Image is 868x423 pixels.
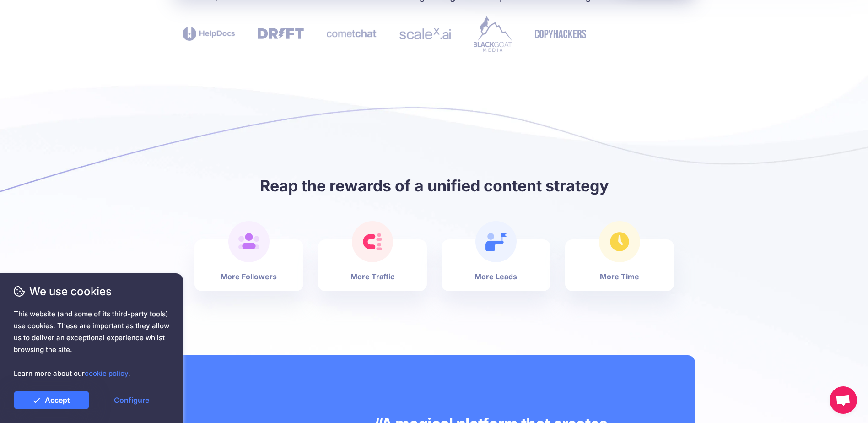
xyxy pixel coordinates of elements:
h2: Reap the rewards of a unified content strategy [183,175,686,196]
a: cookie policy [85,369,128,378]
a: Configure [94,391,169,409]
div: Open chat [830,386,857,414]
b: More Time [600,271,639,282]
span: We use cookies [14,283,169,299]
a: Accept [14,391,89,409]
b: More Traffic [350,271,394,282]
span: This website (and some of its third-party tools) use cookies. These are important as they allow u... [14,308,169,380]
b: More Followers [221,271,277,282]
b: More Leads [474,271,517,282]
